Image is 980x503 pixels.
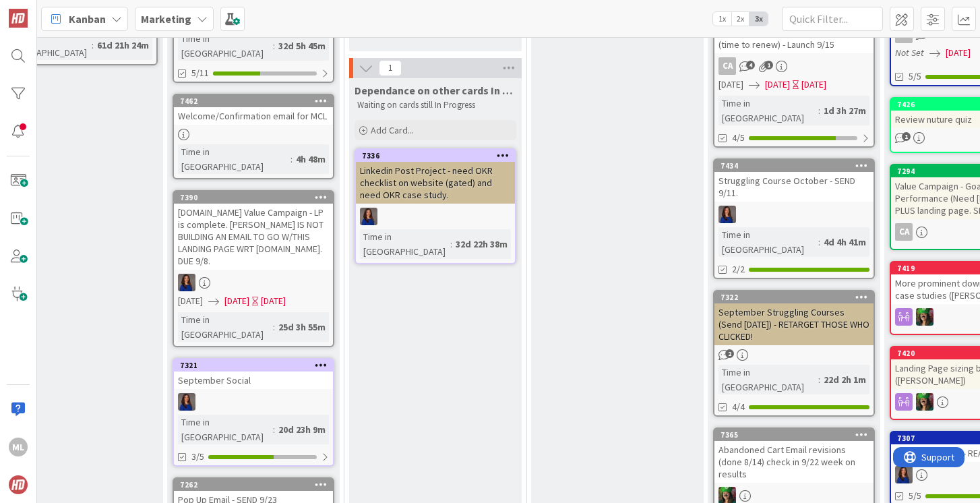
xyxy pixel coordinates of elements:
span: 2 [725,349,734,358]
span: 1x [713,12,731,26]
span: 2/2 [732,262,745,276]
div: Time in [GEOGRAPHIC_DATA] [178,31,273,61]
img: SL [718,206,736,223]
div: SL [356,208,515,225]
div: 7336 [356,150,515,162]
span: : [290,152,293,167]
span: 1 [902,132,911,141]
div: Time in [GEOGRAPHIC_DATA] [178,415,273,444]
i: Not Set [895,47,924,59]
div: 7365 [714,429,874,441]
div: CA [718,57,736,75]
b: Marketing [141,12,191,26]
a: 7390[DOMAIN_NAME] Value Campaign - LP is complete. [PERSON_NAME] IS NOT BUILDING AN EMAIL TO GO W... [173,190,334,347]
div: SL [174,393,333,411]
span: [DATE] [946,46,971,60]
span: 2x [731,12,749,26]
div: 7262 [180,480,333,490]
div: 7336Linkedin Post Project - need OKR checklist on website (gated) and need OKR case study. [356,150,515,204]
span: Support [28,2,61,18]
div: 7321September Social [174,359,333,389]
span: 5/5 [909,69,921,84]
img: SL [916,308,933,326]
a: 7322September Struggling Courses (Send [DATE]) - RETARGET THOSE WHO CLICKED!Time in [GEOGRAPHIC_D... [713,290,875,417]
span: Kanban [69,11,106,27]
div: 1d 3h 27m [820,103,869,118]
span: 4/4 [732,400,745,414]
span: 3x [749,12,768,26]
span: : [273,320,275,334]
div: 7434 [714,160,874,172]
div: CA [714,57,874,75]
span: 3/5 [191,450,204,464]
div: 7462Welcome/Confirmation email for MCL [174,95,333,125]
div: 4h 48m [293,152,329,167]
div: [DATE] [261,294,286,308]
img: SL [360,208,377,225]
div: 7462 [174,95,333,107]
div: Struggling Course October - SEND 9/11. [714,172,874,202]
img: SL [178,393,195,411]
div: September Social [174,372,333,389]
div: Time in [GEOGRAPHIC_DATA] [718,96,818,125]
div: Two year expirations for CSM/CSPO (time to renew) - Launch 9/15 [714,24,874,53]
a: 7434Struggling Course October - SEND 9/11.SLTime in [GEOGRAPHIC_DATA]:4d 4h 41m2/2 [713,158,875,279]
span: 5/5 [909,489,921,503]
div: 7390 [174,191,333,204]
span: 1 [379,60,402,76]
span: : [273,422,275,437]
div: [DOMAIN_NAME] Value Campaign - LP is complete. [PERSON_NAME] IS NOT BUILDING AN EMAIL TO GO W/THI... [174,204,333,270]
a: 7336Linkedin Post Project - need OKR checklist on website (gated) and need OKR case study.SLTime ... [355,148,516,264]
div: 7365 [721,430,874,440]
span: [DATE] [765,78,790,92]
span: [DATE] [224,294,249,308]
div: CA [895,223,913,241]
img: SL [916,393,933,411]
span: Dependance on other cards In progress [355,84,516,97]
p: Waiting on cards still In Progress [357,100,514,111]
span: 5/11 [191,66,209,80]
a: 7321September SocialSLTime in [GEOGRAPHIC_DATA]:20d 23h 9m3/5 [173,358,334,467]
div: Time in [GEOGRAPHIC_DATA] [1,30,92,60]
div: 61d 21h 24m [94,38,152,53]
img: SL [178,274,195,291]
div: 25d 3h 55m [275,320,329,334]
div: September Struggling Courses (Send [DATE]) - RETARGET THOSE WHO CLICKED! [714,303,874,345]
div: Time in [GEOGRAPHIC_DATA] [718,227,818,257]
input: Quick Filter... [782,7,883,31]
div: 7434Struggling Course October - SEND 9/11. [714,160,874,202]
span: 4 [746,61,755,69]
span: : [818,235,820,249]
div: 7390 [180,193,333,202]
span: : [818,103,820,118]
div: 7322 [714,291,874,303]
div: 7322September Struggling Courses (Send [DATE]) - RETARGET THOSE WHO CLICKED! [714,291,874,345]
div: Abandoned Cart Email revisions (done 8/14) check in 9/22 week on results [714,441,874,483]
div: Time in [GEOGRAPHIC_DATA] [178,144,290,174]
div: 7390[DOMAIN_NAME] Value Campaign - LP is complete. [PERSON_NAME] IS NOT BUILDING AN EMAIL TO GO W... [174,191,333,270]
div: 4d 4h 41m [820,235,869,249]
img: SL [895,466,913,483]
div: 7336 [362,151,515,160]
span: : [450,237,452,251]
div: 7434 [721,161,874,171]
a: 7462Welcome/Confirmation email for MCLTime in [GEOGRAPHIC_DATA]:4h 48m [173,94,334,179]
img: avatar [9,475,28,494]
div: Welcome/Confirmation email for MCL [174,107,333,125]
div: 7322 [721,293,874,302]
div: 7462 [180,96,333,106]
div: Time in [GEOGRAPHIC_DATA] [360,229,450,259]
div: SL [174,274,333,291]
div: Time in [GEOGRAPHIC_DATA] [178,312,273,342]
div: 7365Abandoned Cart Email revisions (done 8/14) check in 9/22 week on results [714,429,874,483]
div: 7262 [174,479,333,491]
img: Visit kanbanzone.com [9,9,28,28]
div: Linkedin Post Project - need OKR checklist on website (gated) and need OKR case study. [356,162,515,204]
div: 7321 [180,361,333,370]
div: 32d 5h 45m [275,38,329,53]
div: [DATE] [801,78,826,92]
div: SL [714,206,874,223]
div: 32d 22h 38m [452,237,511,251]
span: 4/5 [732,131,745,145]
span: : [273,38,275,53]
